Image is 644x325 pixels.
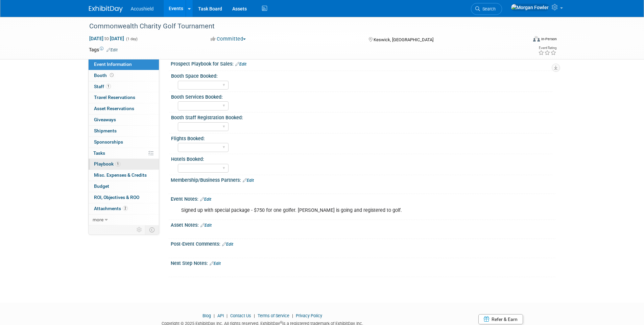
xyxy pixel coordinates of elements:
a: Giveaways [89,115,159,125]
div: Next Step Notes: [171,258,555,267]
span: Booth [94,73,115,78]
span: Playbook [94,161,120,167]
div: Asset Notes: [171,220,555,229]
span: ROI, Objectives & ROO [94,195,139,200]
a: Staff1 [89,81,159,92]
span: Event Information [94,61,132,67]
div: In-Person [541,36,557,42]
span: Search [480,6,496,11]
span: Sponsorships [94,139,123,145]
span: Tasks [93,150,105,156]
a: Edit [106,48,118,52]
div: Commonwealth Charity Golf Tournament [87,20,517,32]
a: Sponsorships [89,137,159,148]
a: Event Information [89,59,159,70]
div: Prospect Playbook for Sales: [171,59,555,68]
span: Keswick, [GEOGRAPHIC_DATA] [374,37,433,42]
a: Edit [200,223,212,228]
span: | [252,313,257,318]
span: 2 [123,206,128,211]
a: Shipments [89,126,159,136]
a: more [89,215,159,225]
a: Search [471,3,502,15]
a: Edit [235,62,246,67]
div: Event Notes: [171,194,555,203]
a: Attachments2 [89,203,159,214]
span: Asset Reservations [94,106,134,111]
span: to [103,36,110,41]
span: Attachments [94,206,128,211]
a: Travel Reservations [89,92,159,103]
a: ROI, Objectives & ROO [89,192,159,203]
a: Refer & Earn [478,314,523,324]
div: Post-Event Comments: [171,239,555,248]
span: | [290,313,295,318]
a: Edit [200,197,211,202]
td: Personalize Event Tab Strip [134,225,145,234]
div: Flights Booked: [171,133,552,142]
a: Booth [89,70,159,81]
a: Playbook1 [89,159,159,170]
a: Budget [89,181,159,192]
a: Edit [210,261,221,266]
span: more [93,217,103,222]
a: Edit [222,242,233,247]
div: Signed up with special package - $750 for one golfer. [PERSON_NAME] is going and registered to golf. [176,204,481,217]
span: 1 [115,161,120,167]
a: API [217,313,224,318]
img: Format-Inperson.png [533,36,540,42]
sup: ® [280,321,282,324]
div: Event Format [487,35,557,45]
span: Shipments [94,128,117,133]
span: | [225,313,229,318]
a: Contact Us [230,313,251,318]
span: Accushield [131,6,154,11]
div: Event Rating [538,46,556,50]
span: Giveaways [94,117,116,122]
span: (1 day) [125,37,138,41]
a: Edit [243,178,254,183]
td: Toggle Event Tabs [145,225,159,234]
span: Travel Reservations [94,95,135,100]
img: Morgan Fowler [511,4,549,11]
span: Budget [94,183,109,189]
a: Blog [202,313,211,318]
a: Terms of Service [258,313,289,318]
div: Booth Services Booked: [171,92,552,100]
td: Tags [89,46,118,53]
span: 1 [106,84,111,89]
a: Asset Reservations [89,103,159,114]
a: Tasks [89,148,159,159]
a: Misc. Expenses & Credits [89,170,159,181]
div: Booth Space Booked: [171,71,552,79]
span: | [212,313,216,318]
span: Booth not reserved yet [109,73,115,78]
button: Committed [208,35,248,43]
img: ExhibitDay [89,6,123,12]
div: Membership/Business Partners: [171,175,555,184]
span: Misc. Expenses & Credits [94,172,147,178]
div: Hotels Booked: [171,154,552,162]
a: Privacy Policy [296,313,322,318]
div: Booth Staff Registration Booked: [171,112,552,121]
span: Staff [94,84,111,89]
span: [DATE] [DATE] [89,35,124,42]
